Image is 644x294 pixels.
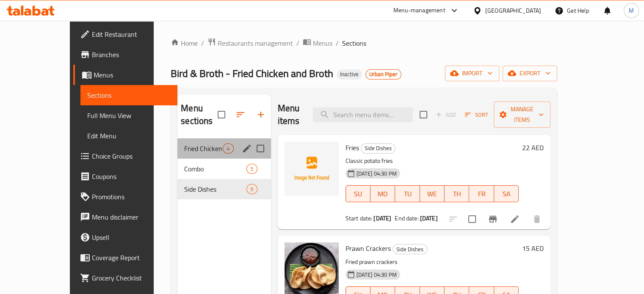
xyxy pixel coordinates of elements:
span: Fried Chicken & Broth [184,143,223,154]
a: Edit menu item [510,214,520,224]
div: Menu-management [393,5,445,16]
span: MO [374,188,392,200]
span: Choice Groups [92,151,171,161]
span: TH [448,188,466,200]
button: WE [420,185,445,202]
span: Manage items [500,104,544,125]
a: Choice Groups [73,146,177,166]
span: [DATE] 04:30 PM [353,271,400,279]
h2: Menu sections [181,102,217,127]
button: edit [240,142,253,155]
button: import [445,66,499,81]
li: / [336,38,339,48]
a: Full Menu View [80,105,177,126]
span: M [629,6,634,15]
span: Restaurants management [218,38,293,48]
a: Coverage Report [73,247,177,268]
img: Fries [285,142,339,196]
div: items [246,164,257,174]
button: TH [445,185,469,202]
span: 4 [223,145,233,153]
span: Sections [342,38,366,48]
button: SA [494,185,519,202]
span: Side Dishes [393,245,427,254]
a: Menus [73,65,177,85]
span: Menus [94,70,171,80]
h2: Menu items [278,102,303,127]
span: import [452,68,492,79]
span: TU [398,188,416,200]
button: delete [527,209,547,229]
nav: Menu sections [177,135,271,203]
a: Edit Menu [80,126,177,146]
div: [GEOGRAPHIC_DATA] [485,6,541,15]
button: Sort [463,108,490,121]
div: Side Dishes9 [177,179,271,199]
nav: breadcrumb [171,38,557,49]
span: SA [498,188,515,200]
span: Select to update [463,210,481,228]
a: Menus [303,38,332,49]
span: Coverage Report [92,253,171,263]
input: search [313,107,413,122]
a: Promotions [73,187,177,207]
span: Edit Restaurant [92,29,171,39]
a: Restaurants management [207,38,293,49]
a: Coupons [73,166,177,187]
span: Select section [415,106,432,124]
span: Menu disclaimer [92,212,171,222]
a: Sections [80,85,177,105]
b: [DATE] [373,213,391,224]
span: Side Dishes [361,143,395,153]
span: Menus [313,38,332,48]
p: Fried prawn crackers [345,257,519,267]
span: Sort [465,110,488,120]
span: 9 [247,185,257,193]
span: Upsell [92,232,171,242]
li: / [201,38,204,48]
a: Edit Restaurant [73,24,177,44]
span: Combo [184,164,246,174]
div: Combo5 [177,159,271,179]
span: Add item [432,108,459,121]
a: Home [171,38,198,48]
span: Promotions [92,192,171,202]
span: Fries [345,141,359,154]
a: Upsell [73,227,177,247]
span: Branches [92,49,171,60]
span: SU [349,188,367,200]
button: SU [345,185,370,202]
div: items [246,184,257,194]
button: export [503,66,557,81]
span: Select all sections [213,106,230,124]
button: Branch-specific-item [483,209,503,229]
span: 5 [247,165,257,173]
button: Manage items [494,102,550,128]
span: Prawn Crackers [345,242,391,255]
a: Grocery Checklist [73,268,177,288]
a: Menu disclaimer [73,207,177,227]
span: End date: [395,213,418,224]
div: items [223,143,233,154]
span: export [509,68,550,79]
p: Classic potato fries [345,156,519,166]
span: Sections [87,90,171,100]
span: Grocery Checklist [92,273,171,283]
li: / [296,38,299,48]
span: Edit Menu [87,131,171,141]
button: MO [370,185,395,202]
span: Coupons [92,171,171,181]
div: Inactive [337,69,362,80]
a: Branches [73,44,177,65]
span: Sort sections [230,104,251,125]
button: FR [469,185,494,202]
span: Urban Piper [366,71,401,78]
span: Side Dishes [184,184,246,194]
span: Bird & Broth - Fried Chicken and Broth [171,64,333,83]
h6: 15 AED [522,242,544,254]
div: Side Dishes [361,143,395,154]
span: WE [423,188,441,200]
